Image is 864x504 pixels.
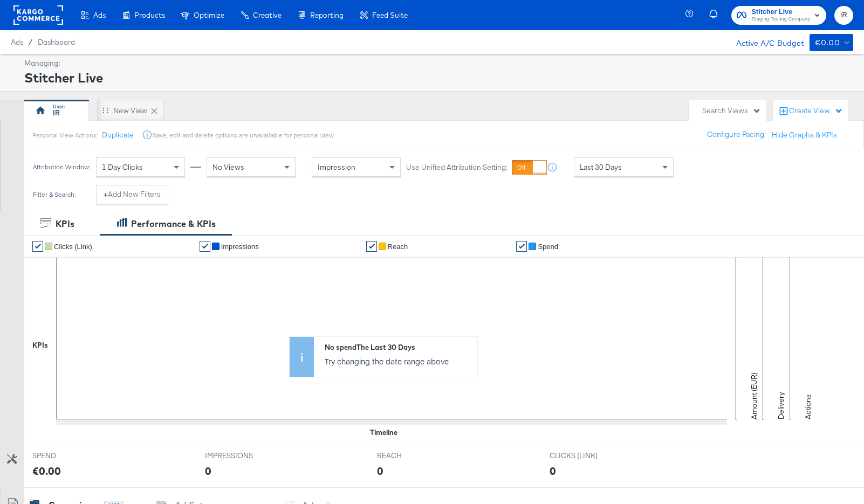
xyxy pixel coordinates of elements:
[56,218,74,230] div: KPIs
[318,162,355,172] span: Impression
[32,241,43,252] a: ✔
[810,34,853,51] button: €0.00
[789,106,843,116] div: Create View
[134,11,165,19] span: Products
[38,38,75,46] a: Dashboard
[205,463,211,479] div: 0
[53,108,60,118] div: IR
[815,36,840,50] div: €0.00
[538,243,558,251] span: Spend
[325,342,472,353] div: No spend The Last 30 Days
[212,162,244,172] span: No Views
[32,191,76,198] div: Filter & Search:
[310,11,344,19] span: Reporting
[54,243,92,251] span: Clicks (Link)
[388,243,408,251] span: Reach
[725,34,804,50] div: Active A/C Budget
[731,6,826,25] button: Stitcher LiveStaging Testing Company
[372,11,408,19] span: Feed Suite
[580,162,622,172] span: Last 30 Days
[325,356,472,367] p: Try changing the date range above
[839,9,849,22] span: IR
[131,218,216,230] div: Performance & KPIs
[102,107,108,113] div: Drag to reorder tab
[32,463,61,479] div: €0.00
[32,131,98,140] div: Personal View Actions:
[366,241,377,252] a: ✔
[834,6,853,25] button: IR
[702,106,761,116] div: Search Views
[752,6,810,18] span: Stitcher Live
[23,38,38,46] span: /
[11,38,23,46] span: Ads
[113,106,147,116] div: New View
[752,15,810,24] span: Staging Testing Company
[377,463,383,479] div: 0
[772,130,837,140] button: Hide Graphs & KPIs
[377,451,458,461] span: REACH
[550,463,556,479] div: 0
[104,189,108,199] strong: +
[700,125,772,144] button: Configure Pacing
[102,162,143,172] span: 1 Day Clicks
[406,162,508,172] label: Use Unified Attribution Setting:
[96,185,168,204] button: +Add New Filters
[32,451,113,461] span: SPEND
[205,451,286,461] span: IMPRESSIONS
[32,163,91,171] div: Attribution Window:
[153,131,334,140] div: Save, edit and delete options are unavailable for personal view.
[102,130,134,140] button: Duplicate
[200,241,210,252] a: ✔
[194,11,224,19] span: Optimize
[24,58,851,68] div: Managing:
[550,451,630,461] span: CLICKS (LINK)
[93,11,106,19] span: Ads
[516,241,527,252] a: ✔
[221,243,259,251] span: Impressions
[24,68,851,87] div: Stitcher Live
[253,11,282,19] span: Creative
